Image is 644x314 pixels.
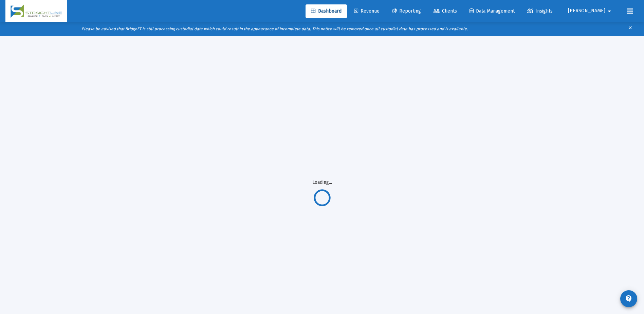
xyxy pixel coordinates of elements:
[628,24,633,34] mat-icon: clear
[522,4,558,18] a: Insights
[387,4,426,18] a: Reporting
[568,8,605,14] span: [PERSON_NAME]
[470,8,515,14] span: Data Management
[392,8,421,14] span: Reporting
[434,8,457,14] span: Clients
[11,4,62,18] img: Dashboard
[464,4,520,18] a: Data Management
[311,8,342,14] span: Dashboard
[428,4,462,18] a: Clients
[625,295,633,303] mat-icon: contact_support
[527,8,553,14] span: Insights
[560,4,622,18] button: [PERSON_NAME]
[306,4,347,18] a: Dashboard
[354,8,380,14] span: Revenue
[81,27,468,31] i: Please be advised that BridgeFT is still processing custodial data which could result in the appe...
[349,4,385,18] a: Revenue
[605,4,613,18] mat-icon: arrow_drop_down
